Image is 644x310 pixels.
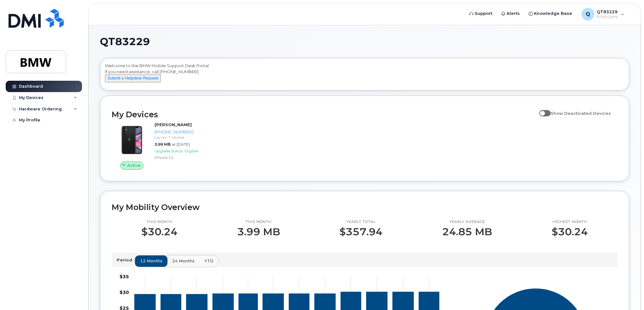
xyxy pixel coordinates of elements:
p: $30.24 [552,226,588,237]
span: 3.99 MB [155,142,171,147]
tspan: $35 [120,274,129,279]
p: Highest month [552,219,588,225]
span: QT83229 [100,37,150,46]
p: This month [141,219,178,225]
p: 24.85 MB [442,226,492,237]
a: Active[PERSON_NAME][PHONE_NUMBER]Carrier: T-Mobile3.99 MBat [DATE]Upgrade Status:EligibleiPhone 11 [112,122,232,170]
button: Submit a Helpdesk Request [105,74,161,82]
p: $30.24 [141,226,178,237]
p: This month [237,219,280,225]
p: 3.99 MB [237,226,280,237]
h2: My Devices [112,110,536,119]
span: 24 months [172,258,195,264]
div: Carrier: T-Mobile [155,135,230,140]
p: Period [117,257,135,263]
div: Welcome to the BMW Mobile Support Desk Portal If you need assistance, call [PHONE_NUMBER]. [105,63,624,88]
a: Submit a Helpdesk Request [105,75,161,80]
span: Show Deactivated Devices [551,111,611,116]
span: YTD [204,258,214,264]
input: Show Deactivated Devices [539,107,544,112]
p: Yearly average [442,219,492,225]
img: iPhone_11.jpg [117,125,147,155]
p: $357.94 [339,226,383,237]
h2: My Mobility Overview [112,202,618,212]
tspan: $30 [120,290,129,295]
span: Upgrade Status: [155,149,184,153]
span: Eligible [185,149,198,153]
p: Yearly total [339,219,383,225]
span: at [DATE] [172,142,190,147]
strong: [PERSON_NAME] [155,122,192,127]
div: iPhone 11 [155,155,230,160]
div: [PHONE_NUMBER] [155,129,230,135]
span: Active [127,162,141,168]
